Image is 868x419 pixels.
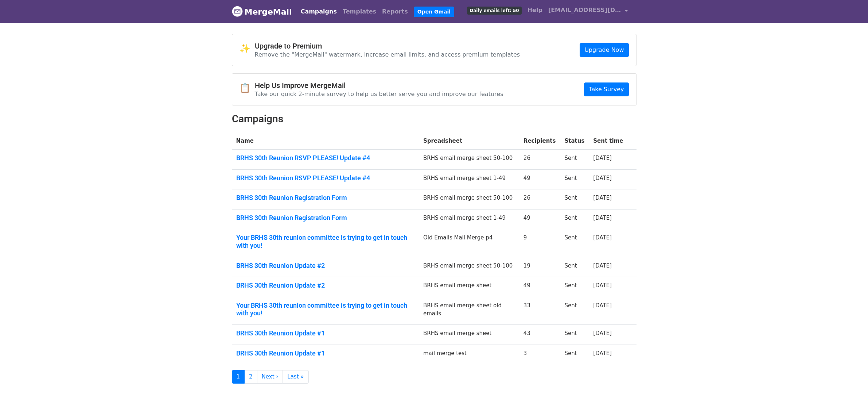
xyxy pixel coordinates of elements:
img: MergeMail logo [232,6,243,17]
h4: Upgrade to Premium [255,42,520,50]
th: Spreadsheet [419,132,519,150]
th: Status [560,132,589,150]
td: 49 [519,277,560,297]
td: BRHS email merge sheet 50-100 [419,189,519,209]
th: Sent time [589,132,627,150]
h2: Campaigns [232,113,637,125]
td: 49 [519,169,560,189]
td: 49 [519,209,560,229]
a: [DATE] [593,155,612,161]
a: [DATE] [593,175,612,181]
td: BRHS email merge sheet old emails [419,297,519,324]
a: BRHS 30th Reunion Registration Form [236,214,415,222]
td: 26 [519,150,560,170]
a: BRHS 30th Reunion RSVP PLEASE! Update #4 [236,154,415,162]
th: Recipients [519,132,560,150]
th: Name [232,132,419,150]
a: Open Gmail [414,7,454,17]
td: Sent [560,150,589,170]
p: Remove the "MergeMail" watermark, increase email limits, and access premium templates [255,51,520,58]
td: BRHS email merge sheet 50-100 [419,257,519,277]
a: [DATE] [593,330,612,337]
td: 3 [519,345,560,364]
a: Templates [340,4,379,19]
a: BRHS 30th Reunion Update #2 [236,281,415,289]
a: [DATE] [593,262,612,269]
td: 26 [519,189,560,209]
span: [EMAIL_ADDRESS][DOMAIN_NAME] [548,6,621,15]
a: Take Survey [584,82,628,96]
a: Your BRHS 30th reunion committee is trying to get in touch with you! [236,234,415,249]
a: [DATE] [593,350,612,357]
td: Sent [560,169,589,189]
td: 33 [519,297,560,324]
a: Reports [379,4,411,19]
a: [DATE] [593,215,612,221]
a: Your BRHS 30th reunion committee is trying to get in touch with you! [236,301,415,317]
td: 9 [519,229,560,257]
td: Sent [560,345,589,364]
a: MergeMail [232,4,292,19]
a: [DATE] [593,302,612,309]
a: Next › [257,370,283,384]
td: mail merge test [419,345,519,364]
a: Last » [283,370,308,384]
a: [EMAIL_ADDRESS][DOMAIN_NAME] [545,3,631,20]
td: 43 [519,325,560,345]
span: 📋 [240,83,255,93]
p: Take our quick 2-minute survey to help us better serve you and improve our features [255,90,503,98]
td: BRHS email merge sheet [419,277,519,297]
a: [DATE] [593,195,612,201]
span: Daily emails left: 50 [467,7,521,15]
a: BRHS 30th Reunion RSVP PLEASE! Update #4 [236,174,415,182]
td: Sent [560,209,589,229]
a: BRHS 30th Reunion Update #1 [236,329,415,337]
a: Daily emails left: 50 [464,3,524,18]
a: Campaigns [298,4,340,19]
a: Help [525,3,545,18]
a: BRHS 30th Reunion Update #1 [236,349,415,357]
td: Sent [560,325,589,345]
td: Sent [560,257,589,277]
a: [DATE] [593,282,612,289]
a: 2 [244,370,257,384]
iframe: Chat Widget [832,384,868,419]
td: Sent [560,229,589,257]
a: Upgrade Now [580,43,628,57]
td: Sent [560,189,589,209]
td: Old Emails Mail Merge p4 [419,229,519,257]
td: BRHS email merge sheet 1-49 [419,209,519,229]
a: [DATE] [593,234,612,241]
td: BRHS email merge sheet 50-100 [419,150,519,170]
td: Sent [560,297,589,324]
a: BRHS 30th Reunion Update #2 [236,262,415,270]
td: 19 [519,257,560,277]
td: BRHS email merge sheet 1-49 [419,169,519,189]
a: 1 [232,370,245,384]
a: BRHS 30th Reunion Registration Form [236,194,415,202]
h4: Help Us Improve MergeMail [255,81,503,90]
span: ✨ [240,43,255,54]
td: Sent [560,277,589,297]
td: BRHS email merge sheet [419,325,519,345]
